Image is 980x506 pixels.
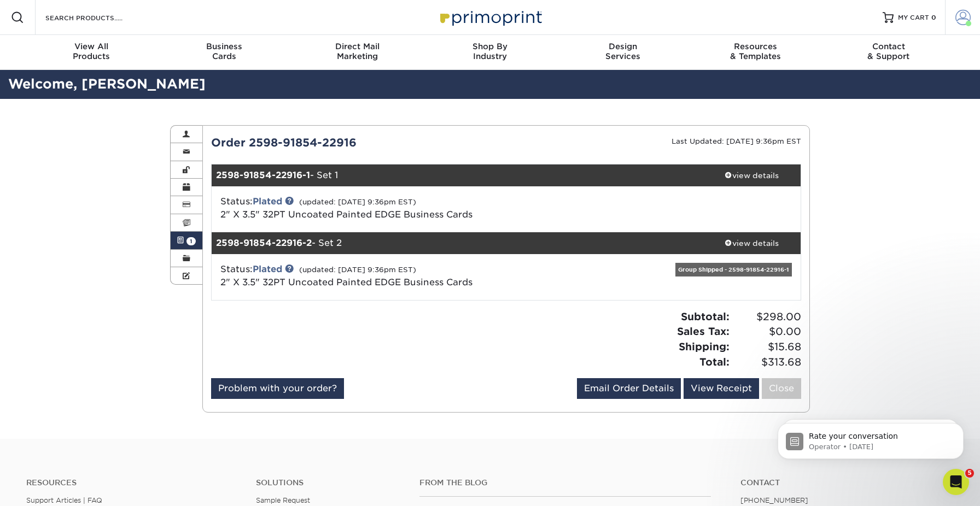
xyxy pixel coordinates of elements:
span: MY CART [898,13,929,22]
a: Email Order Details [577,378,681,399]
a: Shop ByIndustry [424,35,557,70]
strong: Total: [699,356,730,368]
strong: 2598-91854-22916-2 [216,238,312,248]
span: 1 [186,237,196,245]
div: Status: [212,195,604,221]
span: Shop By [424,42,557,51]
a: [PHONE_NUMBER] [740,496,808,504]
strong: Sales Tax: [677,325,730,337]
div: Products [25,42,158,61]
h4: From the Blog [419,478,711,487]
small: (updated: [DATE] 9:36pm EST) [299,198,416,206]
div: - Set 2 [212,232,703,254]
div: view details [702,170,801,181]
span: $313.68 [733,355,801,370]
div: view details [702,238,801,249]
a: View AllProducts [25,35,158,70]
img: Primoprint [435,5,545,29]
div: Services [556,42,689,61]
a: Direct MailMarketing [291,35,424,70]
a: Close [762,378,801,399]
a: view details [702,164,801,186]
a: Contact [740,478,954,487]
div: & Support [822,42,955,61]
a: BusinessCards [158,35,291,70]
a: view details [702,232,801,254]
span: $298.00 [733,309,801,325]
a: 2" X 3.5" 32PT Uncoated Painted EDGE Business Cards [220,209,472,220]
span: 0 [931,14,936,21]
span: 5 [965,469,974,478]
a: 1 [171,232,202,249]
div: Marketing [291,42,424,61]
input: SEARCH PRODUCTS..... [44,11,151,24]
strong: 2598-91854-22916-1 [216,170,310,180]
span: Design [556,42,689,51]
span: Resources [689,42,822,51]
a: Contact& Support [822,35,955,70]
div: Industry [424,42,557,61]
div: Cards [158,42,291,61]
strong: Subtotal: [681,310,730,322]
a: Problem with your order? [211,378,344,399]
a: 2" X 3.5" 32PT Uncoated Painted EDGE Business Cards [220,277,472,287]
a: DesignServices [556,35,689,70]
div: Order 2598-91854-22916 [203,134,506,151]
a: Plated [253,196,282,207]
a: Resources& Templates [689,35,822,70]
small: Last Updated: [DATE] 9:36pm EST [672,137,801,145]
a: View Receipt [684,378,759,399]
iframe: Intercom live chat [943,469,969,495]
span: $15.68 [733,339,801,355]
a: Sample Request [256,496,310,504]
div: - Set 1 [212,164,703,186]
a: Plated [253,264,282,274]
iframe: Intercom notifications message [761,400,980,476]
div: & Templates [689,42,822,61]
strong: Shipping: [679,340,730,352]
span: View All [25,42,158,51]
span: Direct Mail [291,42,424,51]
div: Group Shipped - 2598-91854-22916-1 [675,263,792,276]
h4: Solutions [256,478,404,487]
span: $0.00 [733,324,801,339]
small: (updated: [DATE] 9:36pm EST) [299,266,416,274]
span: Contact [822,42,955,51]
div: Status: [212,263,604,289]
span: Business [158,42,291,51]
h4: Resources [26,478,240,487]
